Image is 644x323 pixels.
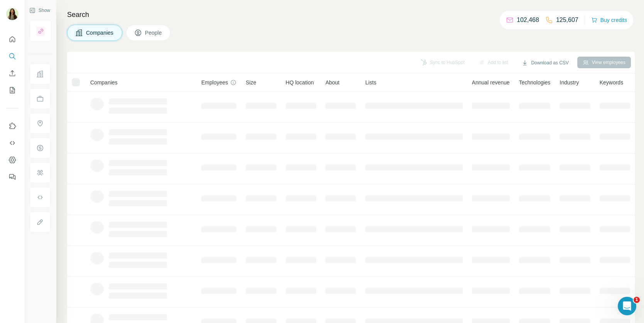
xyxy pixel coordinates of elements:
span: Companies [90,79,118,86]
button: Download as CSV [516,57,574,69]
span: Annual revenue [472,79,510,86]
p: 125,607 [556,15,578,25]
span: Employees [201,79,228,86]
span: Size [246,79,256,86]
span: HQ location [286,79,314,86]
span: Companies [86,29,114,37]
span: 1 [634,297,640,303]
h4: Search [67,9,635,20]
span: Lists [365,79,376,86]
img: Avatar [6,8,19,20]
span: Technologies [519,79,551,86]
button: Quick start [6,32,19,46]
p: 102,468 [517,15,539,25]
button: Show [24,5,56,16]
span: People [145,29,163,37]
span: Keywords [600,79,623,86]
button: My lists [6,83,19,97]
button: Use Surfe API [6,136,19,150]
button: Use Surfe on LinkedIn [6,119,19,133]
button: Feedback [6,170,19,184]
button: Enrich CSV [6,66,19,80]
button: Buy credits [591,15,627,25]
span: Industry [560,79,579,86]
button: Search [6,49,19,63]
iframe: Intercom live chat [618,297,636,315]
button: Dashboard [6,153,19,167]
span: About [325,79,340,86]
